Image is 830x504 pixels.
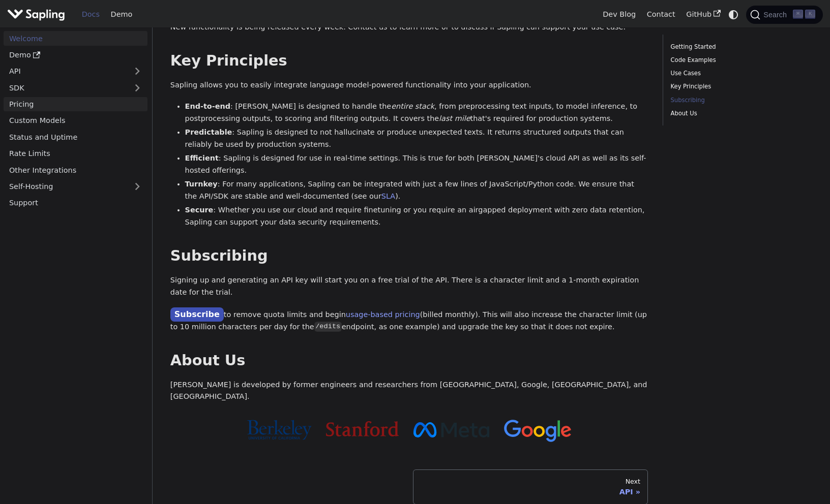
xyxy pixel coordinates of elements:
a: SLA [381,192,395,200]
a: NextAPI [413,469,648,504]
img: Meta [413,422,489,437]
a: Dev Blog [597,7,641,22]
a: Docs [76,7,105,22]
a: Subscribing [671,96,809,105]
em: entire stack [391,102,434,110]
a: GitHub [680,7,726,22]
a: Demo [105,7,138,22]
button: Switch between dark and light mode (currently system mode) [726,7,741,22]
a: Getting Started [671,42,809,52]
h2: Key Principles [170,52,648,70]
strong: Efficient [185,154,219,162]
a: Demo [4,48,147,62]
a: API [4,64,127,79]
strong: End-to-end [185,102,230,110]
p: Sapling allows you to easily integrate language model-powered functionality into your application. [170,79,648,91]
li: : [PERSON_NAME] is designed to handle the , from preprocessing text inputs, to model inference, t... [185,101,648,125]
a: Use Cases [671,69,809,78]
a: Contact [641,7,681,22]
div: API [421,487,640,496]
h2: About Us [170,352,648,370]
span: Search [760,11,793,19]
div: Next [421,478,640,486]
a: Code Examples [671,55,809,65]
strong: Secure [185,206,214,214]
kbd: ⌘ [793,10,803,19]
button: Search (Command+K) [746,6,822,24]
a: Support [4,196,147,210]
a: Other Integrations [4,163,147,177]
img: Google [504,420,572,443]
a: Welcome [4,31,147,46]
p: Signing up and generating an API key will start you on a free trial of the API. There is a charac... [170,274,648,299]
a: Self-Hosting [4,179,147,194]
li: : Sapling is designed for use in real-time settings. This is true for both [PERSON_NAME]'s cloud ... [185,152,648,177]
img: Sapling.ai [7,7,65,22]
p: New functionality is being released every week. Contact us to learn more or to discuss if Sapling... [170,21,648,34]
a: SDK [4,80,127,95]
a: Sapling.ai [7,7,69,22]
button: Expand sidebar category 'SDK' [127,80,147,95]
p: to remove quota limits and begin (billed monthly). This will also increase the character limit (u... [170,308,648,333]
li: : Sapling is designed to not hallucinate or produce unexpected texts. It returns structured outpu... [185,127,648,151]
button: Expand sidebar category 'API' [127,64,147,79]
strong: Turnkey [185,180,218,188]
a: About Us [671,109,809,118]
a: Rate Limits [4,146,147,161]
code: /edits [314,322,342,332]
h2: Subscribing [170,247,648,265]
a: Pricing [4,97,147,112]
strong: Predictable [185,128,232,136]
img: Stanford [326,421,399,436]
nav: Docs pages [170,469,648,504]
a: Status and Uptime [4,130,147,144]
img: Cal [247,420,311,440]
kbd: K [805,10,815,19]
em: last mile [439,114,470,122]
li: : For many applications, Sapling can be integrated with just a few lines of JavaScript/Python cod... [185,178,648,203]
a: usage-based pricing [346,310,420,319]
li: : Whether you use our cloud and require finetuning or you require an airgapped deployment with ze... [185,204,648,229]
a: Subscribe [170,307,224,322]
a: Key Principles [671,82,809,91]
p: [PERSON_NAME] is developed by former engineers and researchers from [GEOGRAPHIC_DATA], Google, [G... [170,379,648,403]
a: Custom Models [4,113,147,128]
